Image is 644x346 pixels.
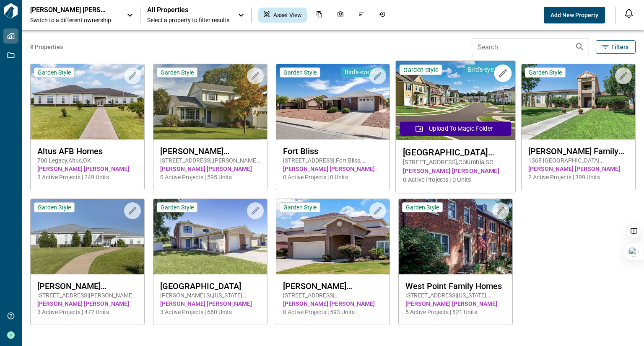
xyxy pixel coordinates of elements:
span: [STREET_ADDRESS][PERSON_NAME] , [PERSON_NAME][GEOGRAPHIC_DATA] , [GEOGRAPHIC_DATA] [37,291,138,300]
span: 3 Active Projects | 472 Units [37,308,138,316]
span: Altus AFB Homes [37,146,138,156]
button: Upload to Magic Folder [400,121,511,136]
span: [GEOGRAPHIC_DATA] [160,281,260,291]
span: 0 Active Projects | 0 Units [283,173,383,181]
span: 0 Active Projects | 593 Units [283,308,383,316]
span: 0 Active Projects | 595 Units [160,173,260,181]
span: [PERSON_NAME] Family Homes [528,146,628,156]
span: [PERSON_NAME][GEOGRAPHIC_DATA] [160,146,260,156]
span: Garden Style [283,69,317,76]
span: Garden Style [529,69,562,76]
span: 5 Active Projects | 821 Units [405,308,506,316]
span: Garden Style [38,69,71,76]
button: Search properties [571,39,588,55]
span: Garden Style [283,204,317,211]
span: Bird's-eye View [468,65,509,73]
span: Garden Style [161,204,194,211]
img: property-asset [276,64,390,139]
span: [PERSON_NAME][GEOGRAPHIC_DATA] Homes [37,281,138,291]
span: All Properties [147,6,229,14]
span: Select a property to filter results [147,16,229,24]
span: 3 Active Projects | 249 Units [37,173,138,181]
div: Issues & Info [353,8,370,23]
div: Job History [374,8,391,23]
div: Documents [311,8,328,23]
span: [PERSON_NAME] [PERSON_NAME] [160,300,260,308]
span: [STREET_ADDRESS] , Columbia , SC [403,158,508,167]
span: 3 Active Projects | 660 Units [160,308,260,316]
span: Asset View [273,11,302,19]
span: Bird's-eye View [345,68,383,76]
span: [GEOGRAPHIC_DATA][PERSON_NAME] [403,147,508,158]
span: [PERSON_NAME][GEOGRAPHIC_DATA] [283,281,383,291]
img: property-asset [396,61,515,140]
div: Asset View [258,8,307,23]
span: [PERSON_NAME] [PERSON_NAME] [528,165,628,173]
span: Garden Style [403,66,438,74]
img: property-asset [276,199,390,274]
p: [PERSON_NAME] [PERSON_NAME] [30,6,106,14]
span: [STREET_ADDRESS][US_STATE] , [GEOGRAPHIC_DATA] , NY [405,291,506,300]
span: 1368 [GEOGRAPHIC_DATA] , [GEOGRAPHIC_DATA] , AZ [528,156,628,165]
span: 2 Active Projects | 399 Units [528,173,628,181]
span: 700 Legacy , Altus , OK [37,156,138,165]
img: property-asset [522,64,635,139]
span: Add New Property [551,11,598,19]
span: 0 Active Projects | 0 Units [403,176,508,184]
span: Switch to a different ownership [30,16,118,24]
img: property-asset [153,64,267,139]
img: property-asset [153,199,267,274]
span: Fort Bliss [283,146,383,156]
span: [PERSON_NAME] St , [US_STATE][GEOGRAPHIC_DATA] , OK [160,291,260,300]
button: Filters [596,40,636,54]
span: [PERSON_NAME] [PERSON_NAME] [37,165,138,173]
img: property-asset [399,199,512,274]
button: Open notification feed [622,7,636,20]
span: West Point Family Homes [405,281,506,291]
span: [PERSON_NAME] [PERSON_NAME] [283,300,383,308]
span: Garden Style [38,204,71,211]
span: Filters [611,43,628,51]
img: property-asset [31,64,144,139]
span: [PERSON_NAME] [PERSON_NAME] [403,167,508,176]
span: [PERSON_NAME] [PERSON_NAME] [283,165,383,173]
span: Garden Style [161,69,194,76]
span: [PERSON_NAME] [PERSON_NAME] [405,300,506,308]
span: [STREET_ADDRESS] , Fort Bliss , [GEOGRAPHIC_DATA] [283,156,383,165]
span: 9 Properties [30,43,468,51]
img: property-asset [31,199,144,274]
span: Garden Style [406,204,439,211]
div: Photos [332,8,349,23]
span: [PERSON_NAME] [PERSON_NAME] [37,300,138,308]
span: [STREET_ADDRESS] , [GEOGRAPHIC_DATA] , FL [283,291,383,300]
span: [PERSON_NAME] [PERSON_NAME] [160,165,260,173]
span: [STREET_ADDRESS] , [PERSON_NAME][GEOGRAPHIC_DATA] , WA [160,156,260,165]
button: Add New Property [544,7,605,23]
